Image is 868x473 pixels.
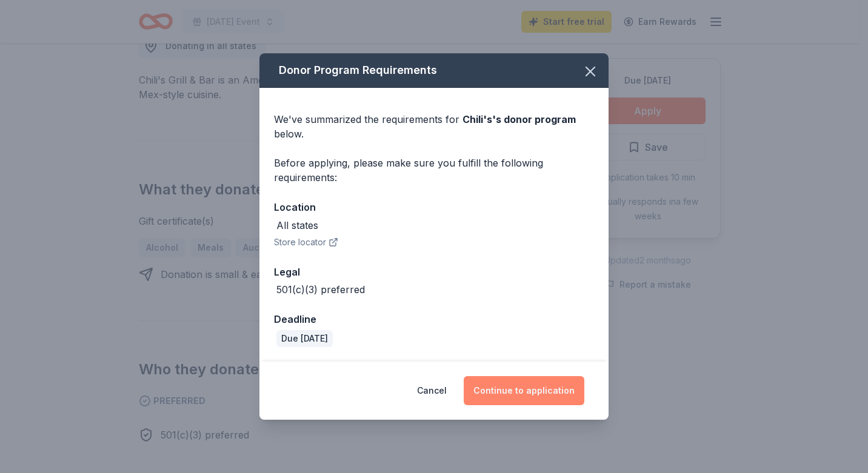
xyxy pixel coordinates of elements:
[274,112,594,141] div: We've summarized the requirements for below.
[276,282,365,297] div: 501(c)(3) preferred
[274,264,594,280] div: Legal
[274,199,594,215] div: Location
[417,376,447,405] button: Cancel
[274,311,594,327] div: Deadline
[276,330,333,347] div: Due [DATE]
[276,218,318,233] div: All states
[274,235,338,250] button: Store locator
[464,376,584,405] button: Continue to application
[259,53,609,88] div: Donor Program Requirements
[274,156,594,185] div: Before applying, please make sure you fulfill the following requirements:
[462,113,576,125] span: Chili's 's donor program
